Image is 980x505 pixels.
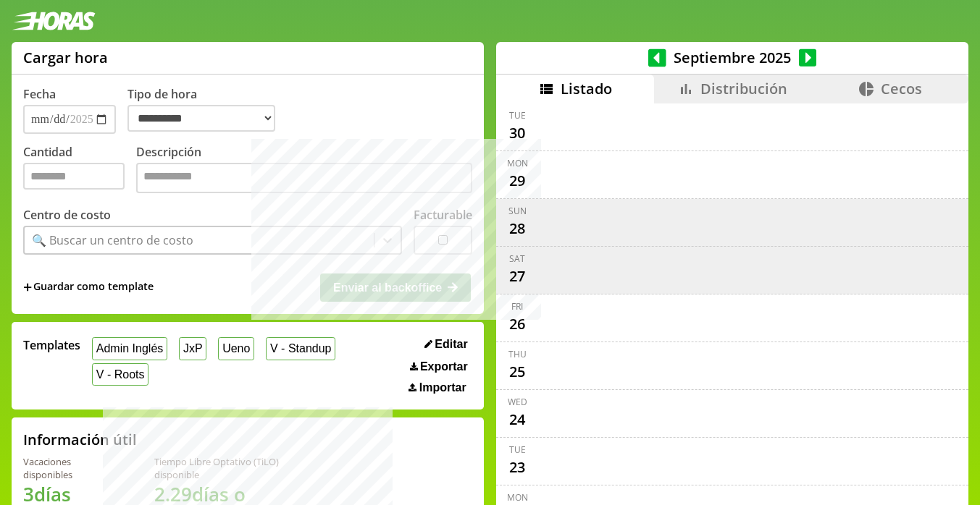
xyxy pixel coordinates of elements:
[509,444,526,456] div: Tue
[506,313,529,336] div: 26
[506,360,529,383] div: 25
[507,157,528,169] div: Mon
[507,491,528,504] div: Mon
[23,279,32,295] span: +
[508,348,527,360] div: Thu
[23,48,108,67] h1: Cargar hora
[508,205,527,217] div: Sun
[179,337,206,360] button: JxP
[23,455,120,481] div: Vacaciones disponibles
[506,217,529,240] div: 28
[414,207,472,223] label: Facturable
[561,79,612,98] span: Listado
[23,207,111,223] label: Centro de costo
[435,338,467,351] span: Editar
[881,79,922,98] span: Cecos
[511,300,523,313] div: Fri
[92,363,148,386] button: V - Roots
[136,163,472,193] textarea: Descripción
[506,169,529,192] div: 29
[506,265,529,288] div: 27
[23,144,136,197] label: Cantidad
[506,122,529,145] div: 30
[154,455,321,481] div: Tiempo Libre Optativo (TiLO) disponible
[419,381,466,394] span: Importar
[127,105,275,132] select: Tipo de hora
[23,86,56,102] label: Fecha
[136,144,472,197] label: Descripción
[12,12,96,30] img: logotipo
[509,109,526,122] div: Tue
[508,396,527,408] div: Wed
[666,48,799,67] span: Septiembre 2025
[127,86,287,134] label: Tipo de hora
[406,360,472,374] button: Exportar
[23,430,137,449] h2: Información útil
[700,79,787,98] span: Distribución
[23,337,80,353] span: Templates
[420,360,468,373] span: Exportar
[506,408,529,431] div: 24
[32,232,193,248] div: 🔍 Buscar un centro de costo
[92,337,167,360] button: Admin Inglés
[23,163,125,190] input: Cantidad
[509,252,525,265] div: Sat
[218,337,254,360] button: Ueno
[506,456,529,479] div: 23
[420,337,472,352] button: Editar
[266,337,335,360] button: V - Standup
[23,279,154,295] span: +Guardar como template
